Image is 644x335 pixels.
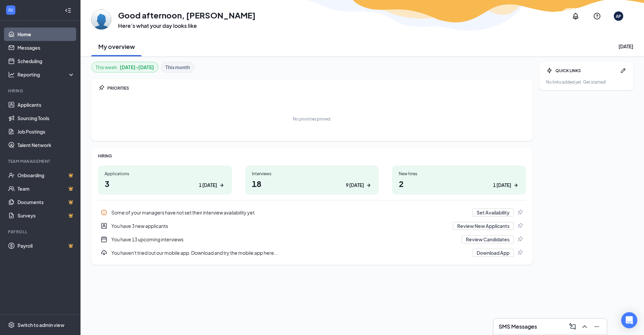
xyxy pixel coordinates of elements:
[101,249,107,256] svg: Download
[517,236,523,243] svg: Pin
[472,249,514,257] button: Download App
[218,182,225,189] svg: ArrowRight
[619,43,633,50] div: [DATE]
[17,111,75,125] a: Sourcing Tools
[111,209,468,216] div: Some of your managers have not set their interview availability yet
[111,236,458,243] div: You have 13 upcoming interviews
[101,209,107,216] svg: Info
[252,171,372,177] div: Interviews
[620,67,627,74] svg: Pen
[517,223,523,229] svg: Pin
[517,249,523,256] svg: Pin
[17,322,64,328] div: Switch to admin view
[98,42,135,51] h2: My overview
[17,209,75,222] a: SurveysCrown
[8,322,15,328] svg: Settings
[546,67,553,74] svg: Bolt
[581,323,589,331] svg: ChevronUp
[98,233,526,246] a: CalendarNewYou have 13 upcoming interviewsReview CandidatesPin
[98,246,526,259] div: You haven't tried out our mobile app. Download and try the mobile app here...
[572,12,580,20] svg: Notifications
[98,165,232,195] a: Applications31 [DATE]ArrowRight
[591,321,601,332] button: Minimize
[493,182,511,189] div: 1 [DATE]
[399,178,519,189] h1: 2
[513,182,519,189] svg: ArrowRight
[120,63,154,71] b: [DATE] - [DATE]
[98,219,526,233] div: You have 3 new applicants
[98,206,526,219] a: InfoSome of your managers have not set their interview availability yetSet AvailabilityPin
[17,28,75,41] a: Home
[593,323,601,331] svg: Minimize
[569,323,577,331] svg: ComposeMessage
[105,178,225,189] h1: 3
[555,68,617,74] div: QUICK LINKS
[8,158,73,164] div: Team Management
[199,182,217,189] div: 1 [DATE]
[399,171,519,177] div: New hires
[98,219,526,233] a: UserEntityYou have 3 new applicantsReview New ApplicantsPin
[17,71,75,78] div: Reporting
[118,9,256,21] h1: Good afternoon, [PERSON_NAME]
[17,98,75,111] a: Applicants
[17,169,75,182] a: OnboardingCrown
[17,239,75,252] a: PayrollCrown
[593,12,601,20] svg: QuestionInfo
[91,9,111,30] img: Ammee Price
[462,235,514,243] button: Review Candidates
[567,321,577,332] button: ComposeMessage
[8,229,73,235] div: Payroll
[517,209,523,216] svg: Pin
[252,178,372,189] h1: 18
[17,41,75,54] a: Messages
[293,116,331,122] div: No priorities pinned.
[17,182,75,195] a: TeamCrown
[499,323,537,330] h3: SMS Messages
[392,165,526,195] a: New hires21 [DATE]ArrowRight
[245,165,379,195] a: Interviews189 [DATE]ArrowRight
[579,321,589,332] button: ChevronUp
[17,195,75,209] a: DocumentsCrown
[98,153,526,159] div: HIRING
[165,63,190,71] b: This month
[546,79,627,85] div: No links added yet. Get started!
[105,171,225,177] div: Applications
[111,249,468,256] div: You haven't tried out our mobile app. Download and try the mobile app here...
[472,208,514,217] button: Set Availability
[96,63,154,71] div: This week :
[98,206,526,219] div: Some of your managers have not set their interview availability yet
[17,54,75,68] a: Scheduling
[111,223,449,229] div: You have 3 new applicants
[616,13,621,19] div: AP
[7,7,14,13] svg: WorkstreamLogo
[8,88,73,94] div: Hiring
[17,138,75,152] a: Talent Network
[65,7,71,14] svg: Collapse
[101,223,107,229] svg: UserEntity
[365,182,372,189] svg: ArrowRight
[621,312,637,328] div: Open Intercom Messenger
[8,71,15,78] svg: Analysis
[346,182,364,189] div: 9 [DATE]
[107,85,526,91] div: PRIORITIES
[118,22,256,30] h3: Here’s what your day looks like
[453,222,514,230] button: Review New Applicants
[17,125,75,138] a: Job Postings
[101,236,107,243] svg: CalendarNew
[98,233,526,246] div: You have 13 upcoming interviews
[98,85,105,91] svg: Pin
[98,246,526,259] a: DownloadYou haven't tried out our mobile app. Download and try the mobile app here...Download AppPin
